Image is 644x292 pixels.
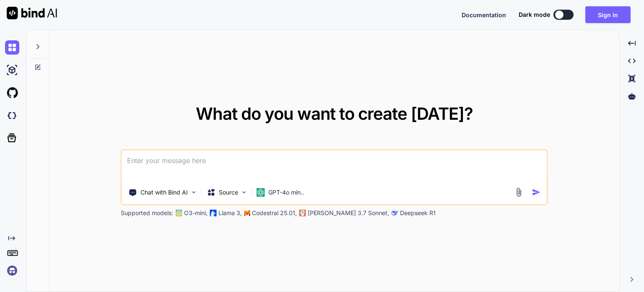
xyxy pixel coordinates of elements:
[532,188,541,197] img: icon
[252,209,297,217] p: Codestral 25.01,
[5,86,19,100] img: githubLight
[299,210,306,216] img: claude
[462,11,506,18] span: Documentation
[5,40,19,55] img: chat
[210,210,217,216] img: Llama2
[176,210,182,216] img: GPT-4
[5,63,19,77] img: ai-studio
[5,108,19,123] img: darkCloudIdeIcon
[257,188,265,197] img: GPT-4o mini
[140,188,188,197] p: Chat with Bind AI
[268,188,304,197] p: GPT-4o min..
[219,188,238,197] p: Source
[519,11,550,19] span: Dark mode
[514,187,524,197] img: attachment
[190,189,197,196] img: Pick Tools
[308,209,389,217] p: [PERSON_NAME] 3.7 Sonnet,
[392,210,398,216] img: claude
[5,263,19,278] img: signin
[585,6,631,23] button: Sign in
[218,209,242,217] p: Llama 3,
[241,189,248,196] img: Pick Models
[244,210,250,216] img: Mistral-AI
[196,103,473,124] span: What do you want to create [DATE]?
[400,209,436,217] p: Deepseek R1
[462,11,506,19] button: Documentation
[7,7,57,19] img: Bind AI
[121,209,173,217] p: Supported models:
[184,209,208,217] p: O3-mini,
